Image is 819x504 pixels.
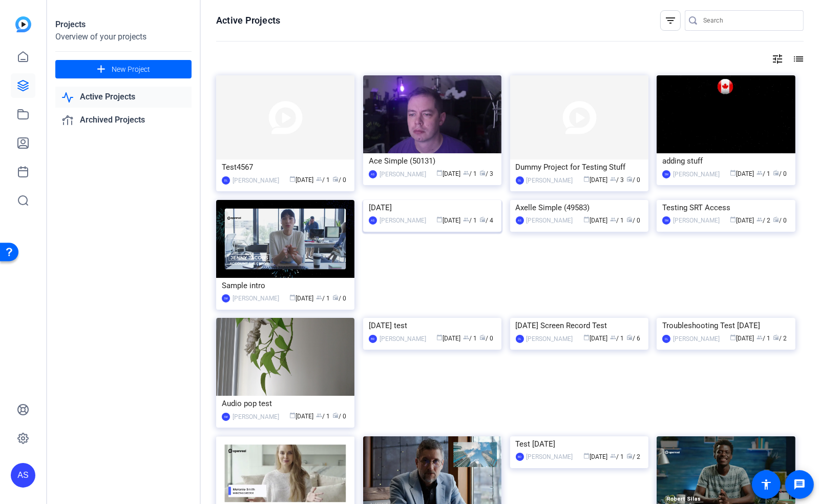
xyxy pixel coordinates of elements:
[55,87,192,108] a: Active Projects
[664,14,677,27] mat-icon: filter_list
[216,14,280,27] h1: Active Projects
[662,335,670,343] div: DL
[222,278,349,293] div: Sample intro
[757,170,763,176] span: group
[516,159,643,175] div: Dummy Project for Testing Stuff
[233,175,279,186] div: [PERSON_NAME]
[289,413,313,420] span: [DATE]
[463,335,477,342] span: / 1
[233,412,279,422] div: [PERSON_NAME]
[757,334,763,340] span: group
[95,63,108,76] mat-icon: add
[222,396,349,411] div: Audio pop test
[662,318,789,333] div: Troubleshooting Test [DATE]
[527,215,573,226] div: [PERSON_NAME]
[516,318,643,333] div: [DATE] Screen Record Test
[757,335,771,342] span: / 1
[626,335,640,342] span: / 6
[771,53,784,65] mat-icon: tune
[369,170,377,178] div: AS
[55,18,192,31] div: Projects
[369,318,496,333] div: [DATE] test
[626,216,633,223] span: radio
[15,16,31,32] img: blue-gradient.svg
[463,170,469,176] span: group
[583,453,590,459] span: calendar_today
[757,217,771,224] span: / 2
[626,176,633,182] span: radio
[583,453,607,460] span: [DATE]
[583,217,607,224] span: [DATE]
[730,216,737,223] span: calendar_today
[316,413,330,420] span: / 1
[626,176,640,184] span: / 0
[369,153,496,169] div: Ace Simple (50131)
[760,478,772,491] mat-icon: accessibility
[436,334,443,340] span: calendar_today
[55,60,192,78] button: New Project
[610,453,616,459] span: group
[463,216,469,223] span: group
[773,216,780,223] span: radio
[610,453,624,460] span: / 1
[316,295,330,302] span: / 1
[332,412,339,418] span: radio
[332,294,339,300] span: radio
[289,412,296,418] span: calendar_today
[222,413,230,421] div: SM
[757,216,763,223] span: group
[583,335,607,342] span: [DATE]
[436,170,460,177] span: [DATE]
[662,170,670,178] div: SM
[527,452,573,462] div: [PERSON_NAME]
[222,294,230,303] div: SM
[380,334,426,344] div: [PERSON_NAME]
[55,110,192,131] a: Archived Projects
[479,170,493,177] span: / 3
[673,169,720,179] div: [PERSON_NAME]
[436,335,460,342] span: [DATE]
[289,294,296,300] span: calendar_today
[673,334,720,344] div: [PERSON_NAME]
[626,217,640,224] span: / 0
[610,216,616,223] span: group
[436,217,460,224] span: [DATE]
[791,53,804,65] mat-icon: list
[369,335,377,343] div: BD
[479,216,486,223] span: radio
[463,217,477,224] span: / 1
[463,170,477,177] span: / 1
[773,217,787,224] span: / 0
[610,176,624,184] span: / 3
[773,170,780,176] span: radio
[583,176,607,184] span: [DATE]
[380,215,426,226] div: [PERSON_NAME]
[527,334,573,344] div: [PERSON_NAME]
[662,153,789,169] div: adding stuff
[222,159,349,175] div: Test4567
[730,170,737,176] span: calendar_today
[626,453,633,459] span: radio
[773,170,787,177] span: / 0
[626,453,640,460] span: / 2
[316,176,330,184] span: / 1
[289,176,313,184] span: [DATE]
[730,335,754,342] span: [DATE]
[583,334,590,340] span: calendar_today
[289,295,313,302] span: [DATE]
[463,334,469,340] span: group
[112,64,150,75] span: New Project
[516,453,524,461] div: BD
[436,216,443,223] span: calendar_today
[516,436,643,452] div: Test [DATE]
[332,176,339,182] span: radio
[479,217,493,224] span: / 4
[673,215,720,226] div: [PERSON_NAME]
[222,176,230,185] div: DL
[583,176,590,182] span: calendar_today
[626,334,633,340] span: radio
[610,334,616,340] span: group
[662,216,670,225] div: SM
[527,175,573,186] div: [PERSON_NAME]
[730,217,754,224] span: [DATE]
